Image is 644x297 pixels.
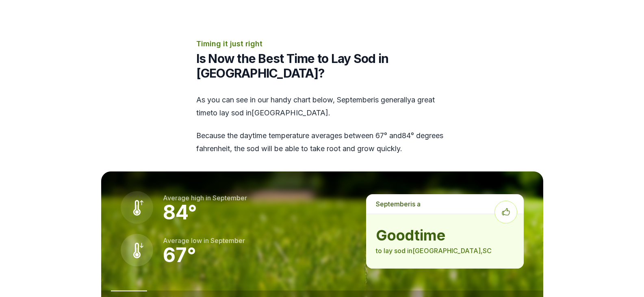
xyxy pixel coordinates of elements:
[376,227,514,243] strong: good time
[337,95,373,104] span: september
[196,129,448,155] p: Because the daytime temperature averages between 67 ° and 84 ° degrees fahrenheit, the sod will b...
[163,236,245,245] p: Average low in
[366,194,523,214] p: is a
[196,38,448,50] p: Timing it just right
[376,200,410,208] span: september
[376,246,514,256] p: to lay sod in [GEOGRAPHIC_DATA] , SC
[212,194,247,202] span: september
[196,93,448,155] div: As you can see in our handy chart below, is generally a great time to lay sod in [GEOGRAPHIC_DATA] .
[196,51,448,80] h2: Is Now the Best Time to Lay Sod in [GEOGRAPHIC_DATA]?
[163,193,247,203] p: Average high in
[163,200,197,224] strong: 84 °
[210,236,245,245] span: september
[163,243,196,267] strong: 67 °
